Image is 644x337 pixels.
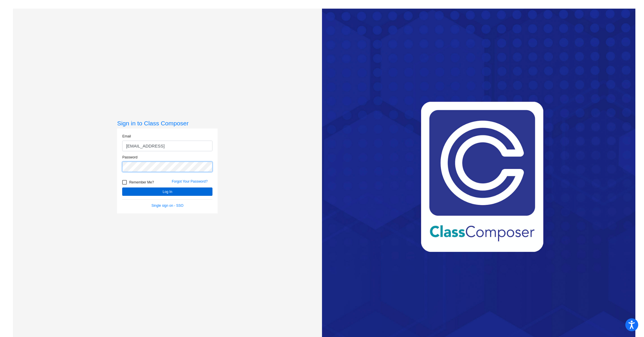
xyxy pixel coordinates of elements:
span: Remember Me? [129,179,154,186]
button: Log In [122,187,212,196]
a: Forgot Your Password? [172,179,208,183]
h3: Sign in to Class Composer [117,120,218,127]
label: Password [122,155,137,160]
a: Single sign on - SSO [152,204,183,208]
label: Email [122,134,131,139]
